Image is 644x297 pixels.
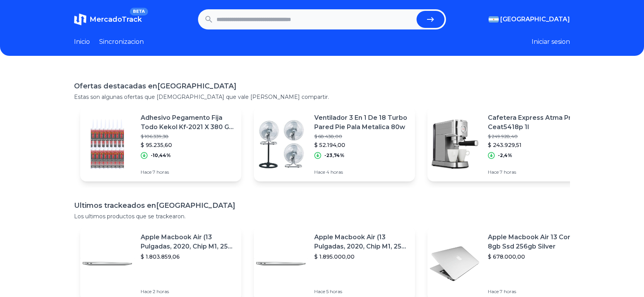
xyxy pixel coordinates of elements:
p: Apple Macbook Air (13 Pulgadas, 2020, Chip M1, 256 Gb De Ssd, 8 Gb De Ram) - Plata [141,233,235,251]
img: Featured image [80,117,134,171]
p: Hace 7 horas [488,288,582,295]
p: -2,4% [498,152,512,159]
p: Adhesivo Pegamento Fija Todo Kekol Kf-2021 X 380 Gr X16 Uni [141,113,235,132]
p: Hace 7 horas [488,169,582,175]
span: BETA [130,8,148,16]
p: $ 1.895.000,00 [314,253,409,261]
p: Los ultimos productos que se trackearon. [74,212,570,220]
a: MercadoTrackBETA [74,13,142,26]
p: $ 678.000,00 [488,253,582,261]
p: Hace 5 horas [314,288,409,295]
p: Ventilador 3 En 1 De 18 Turbo Pared Pie Pala Metalica 80w [314,113,409,132]
p: $ 249.928,40 [488,133,582,140]
span: MercadoTrack [90,15,142,24]
p: $ 52.194,00 [314,141,409,149]
p: $ 68.438,00 [314,133,409,140]
img: Featured image [427,117,482,171]
p: Apple Macbook Air (13 Pulgadas, 2020, Chip M1, 256 Gb De Ssd, 8 Gb De Ram) - Plata [314,233,409,251]
p: -23,74% [324,152,344,159]
p: Estas son algunas ofertas que [DEMOGRAPHIC_DATA] que vale [PERSON_NAME] compartir. [74,93,570,101]
a: Featured imageCafetera Express Atma Pro Ceat5418p 1l$ 249.928,40$ 243.929,51-2,4%Hace 7 horas [427,107,589,181]
button: Iniciar sesion [532,37,570,47]
p: Hace 7 horas [141,169,235,175]
p: $ 106.339,38 [141,133,235,140]
img: Argentina [489,16,499,22]
a: Featured imageAdhesivo Pegamento Fija Todo Kekol Kf-2021 X 380 Gr X16 Uni$ 106.339,38$ 95.235,60-... [80,107,241,181]
img: Featured image [254,117,308,171]
img: Featured image [80,237,134,291]
p: Hace 4 horas [314,169,409,175]
p: $ 1.803.859,06 [141,253,235,261]
span: [GEOGRAPHIC_DATA] [500,15,570,24]
img: MercadoTrack [74,13,86,26]
p: Hace 2 horas [141,288,235,295]
p: Apple Macbook Air 13 Core I5 8gb Ssd 256gb Silver [488,233,582,251]
h1: Ultimos trackeados en [GEOGRAPHIC_DATA] [74,200,570,211]
h1: Ofertas destacadas en [GEOGRAPHIC_DATA] [74,81,570,92]
p: $ 243.929,51 [488,141,582,149]
a: Featured imageVentilador 3 En 1 De 18 Turbo Pared Pie Pala Metalica 80w$ 68.438,00$ 52.194,00-23,... [254,107,415,181]
button: [GEOGRAPHIC_DATA] [489,15,570,24]
a: Sincronizacion [99,37,144,47]
img: Featured image [254,237,308,291]
img: Featured image [427,237,482,291]
p: -10,44% [151,152,171,159]
p: Cafetera Express Atma Pro Ceat5418p 1l [488,113,582,132]
a: Inicio [74,37,90,47]
p: $ 95.235,60 [141,141,235,149]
